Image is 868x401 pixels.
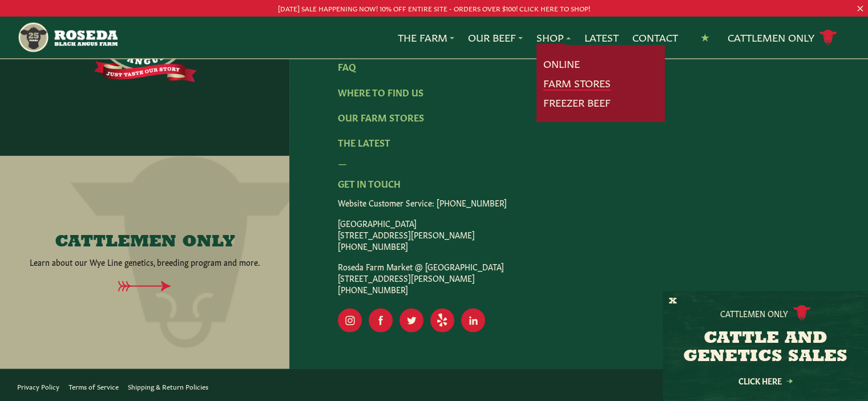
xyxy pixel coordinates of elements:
a: Visit Our Twitter Page [399,308,423,332]
a: Farm Stores [543,76,611,91]
a: Visit Our Facebook Page [369,308,393,332]
a: Contact [632,30,678,45]
p: Roseda Farm Market @ [GEOGRAPHIC_DATA] [STREET_ADDRESS][PERSON_NAME] [PHONE_NUMBER] [338,260,820,294]
a: Where To Find Us [338,85,423,98]
img: cattle-icon.svg [793,305,811,321]
p: Cattlemen Only [720,307,788,319]
a: Terms of Service [68,381,119,390]
button: X [669,295,677,307]
a: Freezer Beef [543,95,611,110]
a: Our Farm Stores [338,110,424,123]
div: — [338,155,820,169]
a: Visit Our LinkedIn Page [461,308,485,332]
a: Visit Our Yelp Page [430,308,454,332]
h4: CATTLEMEN ONLY [55,233,235,251]
a: The Latest [338,135,390,148]
a: Latest [584,30,619,45]
a: Visit Our Instagram Page [338,308,362,332]
img: https://roseda.com/wp-content/uploads/2021/05/roseda-25-header.png [17,21,117,54]
a: Online [543,56,580,71]
nav: Main Navigation [17,17,850,58]
a: Shop [536,30,571,45]
a: Click Here [714,377,817,384]
h3: CATTLE AND GENETICS SALES [677,330,854,366]
p: [DATE] SALE HAPPENING NOW! 10% OFF ENTIRE SITE - ORDERS OVER $100! CLICK HERE TO SHOP! [43,2,825,14]
a: Our Beef [468,30,523,45]
p: Learn about our Wye Line genetics, breeding program and more. [30,256,260,267]
a: Cattlemen Only [728,27,837,47]
a: The Farm [398,30,454,45]
a: CATTLEMEN ONLY Learn about our Wye Line genetics, breeding program and more. [24,233,265,267]
p: Website Customer Service: [PHONE_NUMBER] [338,196,820,208]
a: Shipping & Return Policies [128,381,208,390]
a: FAQ [338,60,356,72]
p: [GEOGRAPHIC_DATA] [STREET_ADDRESS][PERSON_NAME] [PHONE_NUMBER] [338,217,820,251]
a: Privacy Policy [17,381,59,390]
